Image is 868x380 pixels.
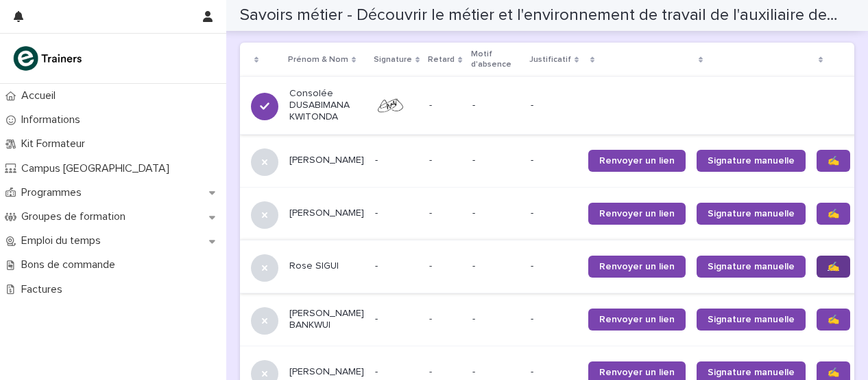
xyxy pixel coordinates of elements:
[21,259,115,270] font: Bons de commande
[21,163,169,174] font: Campus [GEOGRAPHIC_DATA]
[375,95,418,115] img: 8lF-Gdp_T3KpiODMp8-1OS0ckp2cI3hmVrO1iflTKps
[289,309,367,330] font: [PERSON_NAME] BANKWUI
[817,309,850,331] a: ✍️
[240,7,852,23] font: Savoirs métier - Découvrir le métier et l'environnement de travail de l'auxiliaire de vie
[599,262,675,271] font: Renvoyer un lien
[289,208,364,218] font: [PERSON_NAME]
[828,315,839,324] font: ✍️
[697,256,806,278] a: Signature manuelle
[817,150,850,172] a: ✍️
[21,138,85,149] font: Kit Formateur
[531,314,533,324] font: -
[697,150,806,172] a: Signature manuelle
[11,45,86,72] img: K0CqGN7SDeD6s4JG8KQk
[828,156,839,166] font: ✍️
[21,211,125,222] font: Groupes de formation
[21,114,80,125] font: Informations
[472,155,475,165] font: -
[472,314,475,324] font: -
[531,208,533,218] font: -
[21,187,82,198] font: Programmes
[289,155,364,165] font: [PERSON_NAME]
[708,156,795,166] font: Signature manuelle
[817,203,850,225] a: ✍️
[588,256,686,278] a: Renvoyer un lien
[21,90,56,101] font: Accueil
[817,256,850,278] a: ✍️
[289,367,364,377] font: [PERSON_NAME]
[429,155,432,165] font: -
[828,262,839,271] font: ✍️
[429,314,432,324] font: -
[531,100,533,110] font: -
[531,261,533,271] font: -
[531,155,533,165] font: -
[472,208,475,218] font: -
[374,56,412,64] font: Signature
[708,368,795,377] font: Signature manuelle
[599,156,675,166] font: Renvoyer un lien
[529,56,571,64] font: Justificatif
[588,150,686,172] a: Renvoyer un lien
[289,261,339,271] font: Rose SIGUI
[828,368,839,377] font: ✍️
[21,284,62,295] font: Factures
[697,309,806,331] a: Signature manuelle
[708,315,795,324] font: Signature manuelle
[428,56,455,64] font: Retard
[828,209,839,219] font: ✍️
[429,100,432,110] font: -
[697,203,806,225] a: Signature manuelle
[240,5,839,25] h2: Savoirs métier - Découvrir le métier et l'environnement de travail de l'auxiliaire de vie
[289,89,352,122] font: Consolée DUSABIMANA KWITONDA
[599,209,675,219] font: Renvoyer un lien
[472,261,475,271] font: -
[375,314,378,324] font: -
[471,50,511,68] font: Motif d'absence
[599,368,675,377] font: Renvoyer un lien
[472,100,475,110] font: -
[429,367,432,377] font: -
[599,315,675,324] font: Renvoyer un lien
[375,367,378,377] font: -
[472,367,475,377] font: -
[429,208,432,218] font: -
[21,235,101,246] font: Emploi du temps
[588,309,686,331] a: Renvoyer un lien
[588,203,686,225] a: Renvoyer un lien
[708,262,795,271] font: Signature manuelle
[429,261,432,271] font: -
[375,208,378,218] font: -
[708,209,795,219] font: Signature manuelle
[288,56,348,64] font: Prénom & Nom
[375,261,378,271] font: -
[375,155,378,165] font: -
[531,367,533,377] font: -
